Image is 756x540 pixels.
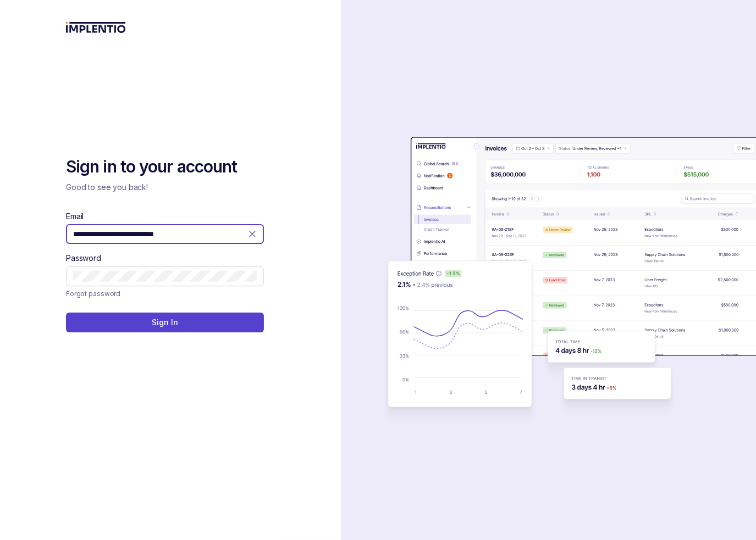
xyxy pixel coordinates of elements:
[66,182,264,193] p: Good to see you back!
[152,317,178,328] p: Sign In
[66,253,101,264] label: Password
[66,211,84,222] label: Email
[66,156,264,178] h2: Sign in to your account
[66,22,126,33] img: logo
[66,288,120,299] p: Forgot password
[66,288,120,299] a: Link Forgot password
[66,313,264,332] button: Sign In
